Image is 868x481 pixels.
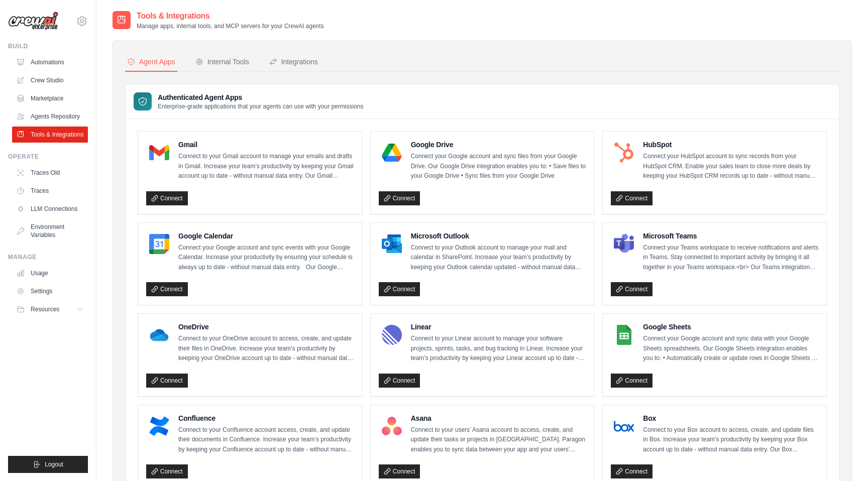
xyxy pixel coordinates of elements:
a: Connect [611,191,653,205]
p: Connect your Teams workspace to receive notifications and alerts in Teams. Stay connected to impo... [643,243,818,273]
a: LLM Connections [12,201,88,217]
button: Logout [8,456,88,473]
button: Agent Apps [125,53,177,72]
a: Connect [379,464,420,478]
img: Google Sheets Logo [614,325,634,345]
h4: HubSpot [643,140,818,150]
a: Connect [146,464,188,478]
span: Logout [45,460,63,468]
a: Marketplace [12,90,88,106]
h4: Confluence [178,413,354,423]
a: Connect [611,282,653,296]
p: Connect your Google account and sync files from your Google Drive. Our Google Drive integration e... [411,152,586,181]
a: Tools & Integrations [12,127,88,143]
a: Crew Studio [12,72,88,88]
p: Connect your Google account and sync events with your Google Calendar. Increase your productivity... [178,243,354,273]
h4: OneDrive [178,322,354,332]
p: Connect to your Outlook account to manage your mail and calendar in SharePoint. Increase your tea... [411,243,586,273]
button: Internal Tools [193,53,251,72]
p: Connect your HubSpot account to sync records from your HubSpot CRM. Enable your sales team to clo... [643,152,818,181]
p: Connect your Google account and sync data with your Google Sheets spreadsheets. Our Google Sheets... [643,334,818,364]
img: Google Drive Logo [382,143,402,163]
p: Enterprise-grade applications that your agents can use with your permissions [158,102,364,110]
div: Integrations [269,57,318,67]
img: Google Calendar Logo [149,234,169,254]
p: Manage apps, internal tools, and MCP servers for your CrewAI agents [137,22,324,30]
img: Box Logo [614,416,634,436]
div: Manage [8,253,88,261]
h4: Google Calendar [178,231,354,241]
img: Gmail Logo [149,143,169,163]
a: Usage [12,265,88,281]
p: Connect to your OneDrive account to access, create, and update their files in OneDrive. Increase ... [178,334,354,364]
p: Connect to your Linear account to manage your software projects, sprints, tasks, and bug tracking... [411,334,586,364]
a: Connect [379,374,420,388]
img: Microsoft Outlook Logo [382,234,402,254]
h4: Microsoft Outlook [411,231,586,241]
button: Integrations [267,53,320,72]
h4: Linear [411,322,586,332]
h3: Authenticated Agent Apps [158,92,364,102]
p: Connect to your Gmail account to manage your emails and drafts in Gmail. Increase your team’s pro... [178,152,354,181]
h4: Google Sheets [643,322,818,332]
img: Confluence Logo [149,416,169,436]
img: HubSpot Logo [614,143,634,163]
h4: Asana [411,413,586,423]
a: Agents Repository [12,108,88,125]
div: Operate [8,153,88,161]
div: Agent Apps [127,57,175,67]
button: Resources [12,301,88,317]
a: Connect [146,282,188,296]
a: Connect [379,191,420,205]
a: Environment Variables [12,219,88,243]
a: Connect [611,374,653,388]
img: OneDrive Logo [149,325,169,345]
p: Connect to your Box account to access, create, and update files in Box. Increase your team’s prod... [643,425,818,455]
p: Connect to your users’ Asana account to access, create, and update their tasks or projects in [GE... [411,425,586,455]
a: Connect [146,191,188,205]
h4: Gmail [178,140,354,150]
h2: Tools & Integrations [137,10,324,22]
span: Resources [31,305,59,313]
a: Settings [12,283,88,299]
a: Traces Old [12,165,88,181]
h4: Google Drive [411,140,586,150]
img: Microsoft Teams Logo [614,234,634,254]
img: Asana Logo [382,416,402,436]
h4: Box [643,413,818,423]
h4: Microsoft Teams [643,231,818,241]
p: Connect to your Confluence account access, create, and update their documents in Confluence. Incr... [178,425,354,455]
a: Traces [12,183,88,199]
div: Internal Tools [195,57,249,67]
a: Connect [146,374,188,388]
img: Logo [8,12,58,31]
a: Automations [12,54,88,70]
div: Build [8,42,88,50]
img: Linear Logo [382,325,402,345]
a: Connect [379,282,420,296]
a: Connect [611,464,653,478]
